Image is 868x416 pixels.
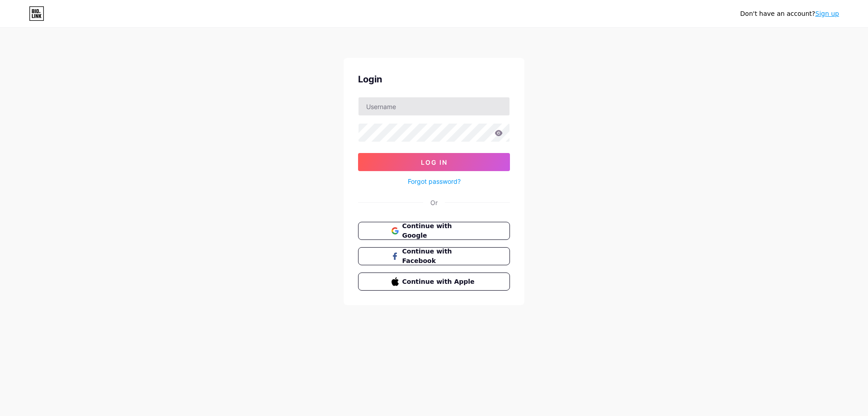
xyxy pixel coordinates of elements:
[430,198,438,207] div: Or
[358,273,510,291] button: Continue with Apple
[402,277,477,287] span: Continue with Apple
[408,177,461,186] a: Forgot password?
[421,158,448,166] span: Log In
[359,97,509,115] input: Username
[358,72,510,86] div: Login
[358,153,510,171] button: Log In
[740,9,839,19] div: Don't have an account?
[815,10,839,17] a: Sign up
[402,247,477,266] span: Continue with Facebook
[358,247,510,265] button: Continue with Facebook
[358,222,510,240] button: Continue with Google
[402,221,477,240] span: Continue with Google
